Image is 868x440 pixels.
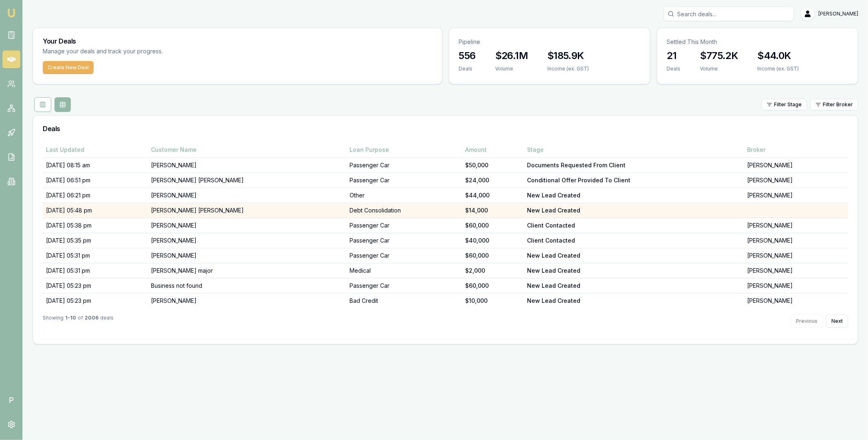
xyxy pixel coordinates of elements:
div: New Lead Created [527,191,741,199]
div: $10,000 [466,297,521,305]
div: $14,000 [466,206,521,215]
td: [PERSON_NAME] [744,158,848,173]
td: [PERSON_NAME] [PERSON_NAME] [148,173,346,188]
div: Volume [495,66,528,72]
td: [PERSON_NAME] [744,233,848,248]
h3: Your Deals [43,38,432,44]
td: [PERSON_NAME] [744,218,848,233]
div: Loan Purpose [350,146,459,154]
td: [DATE] 05:35 pm [43,233,148,248]
h3: $185.9K [547,49,589,62]
td: [PERSON_NAME] major [148,263,346,278]
h3: 21 [667,49,681,62]
td: Other [346,188,462,203]
div: Client Contacted [527,221,741,230]
td: [PERSON_NAME] [148,158,346,173]
strong: 2006 [85,315,98,328]
td: [PERSON_NAME] [744,278,848,293]
div: $44,000 [466,191,521,199]
div: New Lead Created [527,252,741,260]
div: Documents Requested From Client [527,161,741,169]
h3: 556 [459,49,476,62]
td: [DATE] 05:31 pm [43,263,148,278]
div: $50,000 [466,161,521,169]
strong: 1 - 10 [65,315,76,328]
td: [DATE] 05:23 pm [43,293,148,309]
td: [DATE] 05:23 pm [43,278,148,293]
td: [PERSON_NAME] [148,218,346,233]
span: Filter Broker [823,101,853,108]
td: [PERSON_NAME] [148,188,346,203]
p: Pipeline [459,38,640,46]
div: Deals [667,66,681,72]
button: Next [826,315,848,328]
td: [DATE] 05:48 pm [43,203,148,218]
h3: $44.0K [758,49,799,62]
td: [DATE] 05:38 pm [43,218,148,233]
td: [PERSON_NAME] [744,263,848,278]
td: [PERSON_NAME] [PERSON_NAME] [148,203,346,218]
td: Passenger Car [346,158,462,173]
div: $60,000 [466,282,521,290]
div: New Lead Created [527,267,741,275]
div: $24,000 [466,176,521,184]
div: Volume [700,66,738,72]
p: Settled This Month [667,38,848,46]
span: Filter Stage [774,101,802,108]
td: Passenger Car [346,278,462,293]
div: Customer Name [151,146,343,154]
td: [PERSON_NAME] [744,248,848,263]
p: Manage your deals and track your progress. [43,47,251,56]
div: Income (ex. GST) [758,66,799,72]
div: $60,000 [466,221,521,230]
input: Search deals [664,7,794,21]
h3: $26.1M [495,49,528,62]
td: [PERSON_NAME] [148,248,346,263]
div: $2,000 [466,267,521,275]
td: [DATE] 05:31 pm [43,248,148,263]
div: New Lead Created [527,206,741,215]
td: Passenger Car [346,233,462,248]
td: [PERSON_NAME] [148,233,346,248]
td: [DATE] 06:21 pm [43,188,148,203]
div: Client Contacted [527,236,741,245]
div: Last Updated [46,146,144,154]
td: Business not found [148,278,346,293]
td: [PERSON_NAME] [744,173,848,188]
div: Income (ex. GST) [547,66,589,72]
td: Passenger Car [346,248,462,263]
span: P [2,391,20,409]
td: [PERSON_NAME] [744,293,848,309]
td: Debt Consolidation [346,203,462,218]
td: Passenger Car [346,173,462,188]
h3: $775.2K [700,49,738,62]
div: Deals [459,66,476,72]
td: Passenger Car [346,218,462,233]
td: Medical [346,263,462,278]
td: [PERSON_NAME] [744,188,848,203]
button: Filter Broker [810,99,858,110]
button: Create New Deal [43,61,94,74]
div: Broker [747,146,845,154]
div: New Lead Created [527,282,741,290]
h3: Deals [43,125,848,132]
div: $40,000 [466,236,521,245]
td: Bad Credit [346,293,462,309]
div: Showing of deals [43,315,114,328]
td: [DATE] 08:15 am [43,158,148,173]
button: Filter Stage [761,99,807,110]
div: $60,000 [466,252,521,260]
div: Stage [527,146,741,154]
td: [PERSON_NAME] [148,293,346,309]
td: [DATE] 06:51 pm [43,173,148,188]
span: [PERSON_NAME] [818,11,858,17]
img: emu-icon-u.png [7,8,16,18]
div: Conditional Offer Provided To Client [527,176,741,184]
div: New Lead Created [527,297,741,305]
div: Amount [466,146,521,154]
